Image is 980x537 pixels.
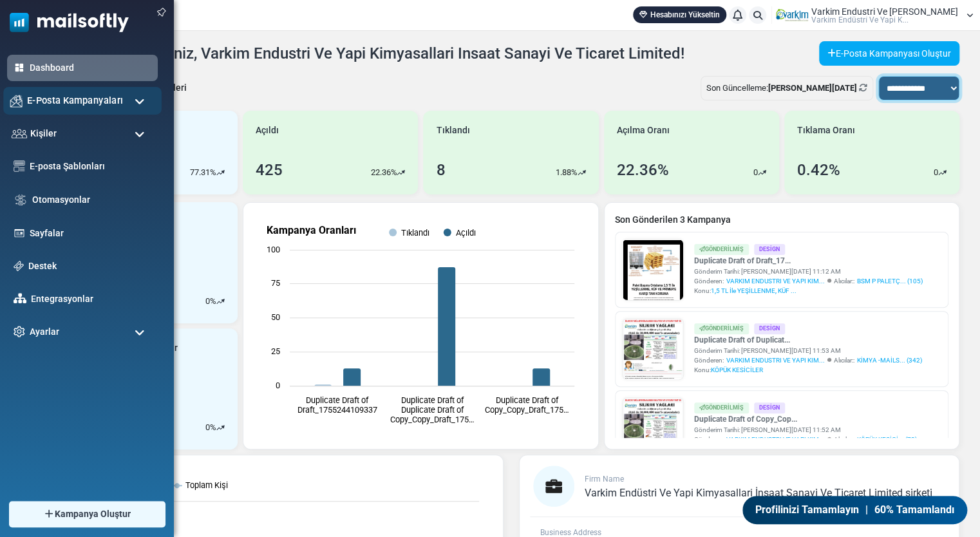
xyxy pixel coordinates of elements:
div: Konu: [694,286,923,296]
div: Gönderen: Alıcılar:: [694,435,917,444]
strong: LÜTFEN WEB SİTEMİZİ [13,414,147,427]
text: Duplicate Draft of Copy_Copy_Draft_175… [485,395,569,415]
img: User Logo [776,6,808,25]
a: User Logo Varkim Endustri Ve [PERSON_NAME] Varki̇m Endüstri̇ Ve Yapi K... [776,6,974,25]
h4: Tekrar hoş geldiniz, Varkim Endustri Ve Yapi Kimyasallari Insaat Sanayi Ve Ticaret Limited! [62,44,684,63]
img: contacts-icon.svg [12,129,27,138]
a: Profilinizi Tamamlayın | 60% Tamamlandı [737,495,973,525]
a: Varki̇m Endüstri̇ Ve Yapi Ki̇myasallari İnşaat Sanayi̇ Ve Ti̇caret Li̇mi̇ted şi̇rketi̇ [585,488,932,498]
div: 0.42% [797,158,840,182]
span: | [866,502,869,518]
span: Profilinizi Tamamlayın [750,502,859,518]
p: 0 [934,166,938,179]
a: Son Gönderilen 3 Kampanya [615,213,948,227]
a: Otomasyonlar [32,193,151,207]
span: Firm Name [585,475,624,484]
div: 22.36% [617,158,669,182]
text: Tıklandı [401,228,429,238]
span: Açıldı [256,124,279,137]
span: 1,5 TL İle YEŞİLLENME, KÜF ... [711,287,796,294]
a: Duplicate Draft of Copy_Cop... [694,413,917,425]
span: VARKIM ENDUSTRI VE YAPI KIM... [726,435,825,444]
span: Ayarlar [30,325,59,339]
div: % [205,295,225,308]
a: E-posta Şablonları [30,160,151,173]
div: Design [754,323,785,334]
div: 425 [256,158,283,182]
div: Gönderilmiş [694,402,749,413]
div: Design [754,244,785,255]
span: Palet Başına Ortalama 1,5 Tl İle YEŞİLLENME, KÜF VE PRİMER'E KARŞI TAM KORUMA [59,325,393,408]
p: 22.36% [370,166,397,179]
a: Duplicate Draft of Draft_17... [694,255,923,267]
a: Refresh Stats [859,83,867,93]
a: Duplicate Draft of Duplicat... [694,334,922,346]
span: VARKIM ENDUSTRI VE YAPI KIM... [726,276,825,286]
div: 8 [436,158,445,182]
text: 100 [267,245,280,254]
a: Dashboard [30,61,151,75]
img: support-icon.svg [14,261,24,271]
span: 60% Tamamlandı [875,502,959,518]
div: Gönderilmiş [694,244,749,255]
div: Gönderim Tarihi: [PERSON_NAME][DATE] 11:53 AM [694,346,922,355]
span: VARKIM ENDUSTRI VE YAPI KIM... [726,355,825,365]
text: Duplicate Draft of Duplicate Draft of Copy_Copy_Draft_175… [390,395,475,424]
div: Gönderen: Alıcılar:: [694,276,923,286]
div: Gönderen: Alıcılar:: [694,355,922,365]
img: landing_pages.svg [14,227,25,239]
span: Açılma Oranı [617,124,670,137]
text: Toplam Kişi [185,480,228,490]
text: Açıldı [456,228,476,238]
img: workflow.svg [14,193,28,207]
a: BSM P PALETÇ... (105) [857,276,923,286]
text: 75 [271,278,280,288]
p: 0 [205,421,210,434]
a: KİMYA -MAİLS... (342) [857,355,922,365]
div: Konu: [694,365,922,375]
p: SİLİKON YAĞLARINDA ALMAN KALİTESİ VE UYGUN FİYAT Bİ [13,6,431,26]
span: KÖPÜK KESİCİLER [711,366,763,373]
div: Gönderim Tarihi: [PERSON_NAME][DATE] 11:52 AM [694,425,917,435]
span: Tıklama Oranı [797,124,855,137]
a: KÖPÜK KESİCİ... (72) [857,435,917,444]
strong: DETAYLICA İNCELEYİNİZ. [147,414,297,427]
span: Varkim Endustri Ve [PERSON_NAME] [811,7,958,16]
b: [PERSON_NAME][DATE] [768,83,857,93]
img: email-templates-icon.svg [14,160,25,172]
span: Tıklandı [436,124,469,137]
text: 0 [276,381,280,390]
p: 0 [205,295,210,308]
span: Varki̇m Endüstri̇ Ve Yapi K... [811,16,909,24]
a: Hesabınızı Yükseltin [633,6,726,23]
img: dashboard-icon-active.svg [14,62,25,73]
span: Varki̇m Endüstri̇ Ve Yapi Ki̇myasallari İnşaat Sanayi̇ Ve Ti̇caret Li̇mi̇ted şi̇rketi̇ [585,487,932,499]
div: % [205,421,225,434]
div: Son Güncelleme: [701,76,873,100]
p: 77.31% [190,166,216,179]
svg: Kampanya Oranları [254,213,587,438]
a: Entegrasyonlar [31,292,151,306]
img: campaigns-icon.png [10,95,23,107]
span: Business Address [540,528,601,537]
text: Kampanya Oranları [267,224,356,236]
img: settings-icon.svg [14,326,25,337]
div: Gönderim Tarihi: [PERSON_NAME][DATE] 11:12 AM [694,267,923,276]
p: 0 [753,166,758,179]
div: Design [754,402,785,413]
span: Kişiler [30,127,57,140]
strong: TÜM SORULARINIZ İÇİN BENİ ARAYABİLİR VEYA WHATSAPTAN YAZABİLİRSİNİZ. [13,431,377,455]
text: 50 [271,312,280,322]
a: E-Posta Kampanyası Oluştur [819,41,959,66]
text: Duplicate Draft of Draft_1755244109337 [297,395,377,415]
text: 25 [271,346,280,356]
a: Destek [28,259,151,273]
